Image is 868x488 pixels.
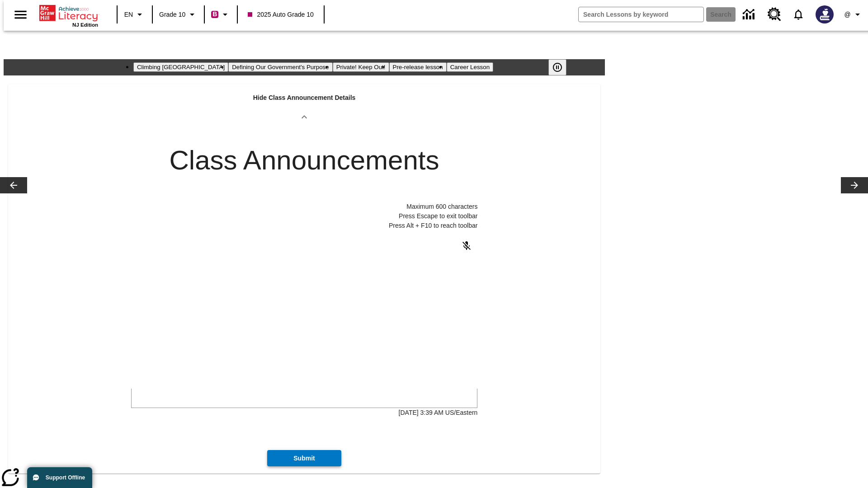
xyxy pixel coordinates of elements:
[787,3,810,26] a: Notifications
[169,144,439,177] h2: Class Announcements
[737,2,762,27] a: Data Center
[7,1,34,28] button: Open side menu
[4,7,117,15] a: Title for My Lessons [DATE] 13:11:41
[456,235,477,257] button: Click to activate and allow voice recognition
[131,221,478,230] p: Press Alt + F10 to reach toolbar
[267,450,341,467] button: Submit
[208,6,234,23] button: Boost Class color is violet red. Change class color
[120,6,149,23] button: Language: EN, Select a language
[8,84,600,122] div: Hide Class Announcement Details
[810,3,839,26] button: Select a new avatar
[72,22,98,28] span: NJ Edition
[762,2,787,27] a: Resource Center, Will open in new tab
[27,467,92,488] button: Support Offline
[39,4,98,22] a: Home
[159,10,185,19] span: Grade 10
[46,474,85,481] span: Support Offline
[447,62,493,72] button: Slide 5 Career Lesson
[389,62,447,72] button: Slide 4 Pre-release lesson
[131,202,478,211] p: Maximum 600 characters
[253,93,356,103] p: Hide Class Announcement Details
[228,62,332,72] button: Slide 2 Defining Our Government's Purpose
[133,62,228,72] button: Slide 1 Climbing Mount Tai
[399,408,478,418] p: [DATE] 3:39 AM US/Eastern
[579,7,703,22] input: search field
[39,3,98,28] div: Home
[156,6,201,23] button: Grade: Grade 10, Select a grade
[131,211,478,221] p: Press Escape to exit toolbar
[248,10,313,19] span: 2025 Auto Grade 10
[841,177,868,193] button: Lesson carousel, Next
[124,10,133,19] span: EN
[839,6,868,23] button: Profile/Settings
[8,122,600,474] div: Hide Class Announcement Details
[548,59,566,75] button: Pause
[4,7,132,15] body: Maximum 600 characters Press Escape to exit toolbar Press Alt + F10 to reach toolbar
[816,5,834,23] img: Avatar
[212,9,217,20] span: B
[844,10,850,19] span: @
[548,59,576,75] div: Pause
[333,62,389,72] button: Slide 3 Private! Keep Out!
